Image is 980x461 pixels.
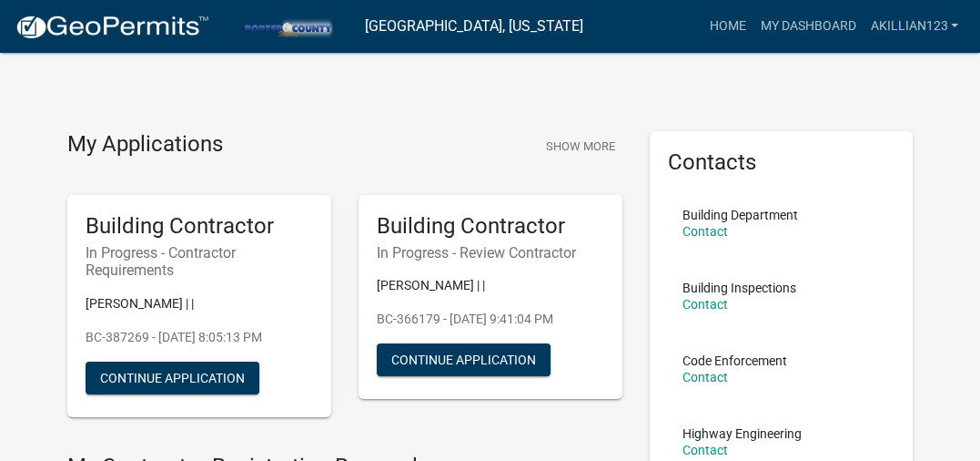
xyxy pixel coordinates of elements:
a: Contact [682,224,728,239]
p: Building Inspections [682,282,796,294]
a: Contact [682,370,728,384]
p: [PERSON_NAME] | | [86,294,313,313]
a: [GEOGRAPHIC_DATA], [US_STATE] [365,11,583,42]
a: My Dashboard [753,9,863,44]
p: Highway Engineering [682,427,802,440]
h6: In Progress - Review Contractor [377,244,604,261]
h6: In Progress - Contractor Requirements [86,244,313,279]
h5: Building Contractor [86,213,313,240]
a: Contact [682,297,728,312]
p: Building Department [682,209,798,221]
p: BC-387269 - [DATE] 8:05:13 PM [86,328,313,347]
h4: My Applications [67,131,223,159]
a: Home [702,9,753,44]
img: Porter County, Indiana [224,14,350,38]
button: Continue Application [377,343,551,376]
p: Code Enforcement [682,354,787,367]
button: Continue Application [86,362,259,394]
p: [PERSON_NAME] | | [377,276,604,295]
h5: Building Contractor [377,213,604,240]
h5: Contacts [668,149,895,176]
p: BC-366179 - [DATE] 9:41:04 PM [377,310,604,329]
a: Contact [682,443,728,457]
a: akillian123 [863,9,965,44]
button: Show More [539,131,622,161]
